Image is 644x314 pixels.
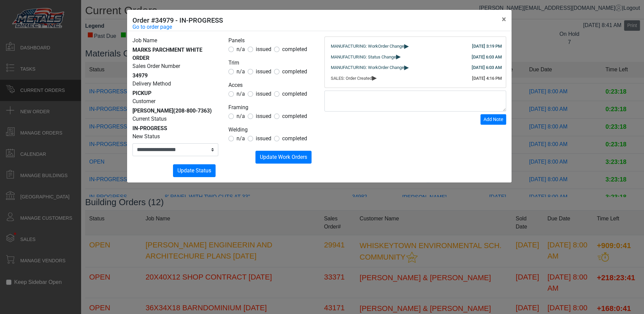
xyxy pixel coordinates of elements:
[228,59,314,68] legend: Trim
[228,81,314,90] legend: Acces
[260,154,307,160] span: Update Work Orders
[132,115,167,123] label: Current Status
[237,113,245,119] span: n/a
[177,167,211,174] span: Update Status
[132,132,160,141] label: New Status
[237,135,245,142] span: n/a
[472,64,502,71] div: [DATE] 6:03 AM
[132,37,157,45] label: Job Name
[282,68,307,75] span: completed
[173,164,216,177] button: Update Status
[132,80,171,88] label: Delivery Method
[255,151,312,164] button: Update Work Orders
[282,135,307,142] span: completed
[282,113,307,119] span: completed
[404,44,409,48] span: ▸
[404,65,409,69] span: ▸
[132,72,218,80] div: 34979
[237,91,245,97] span: n/a
[228,103,314,112] legend: Framing
[132,62,180,70] label: Sales Order Number
[132,97,155,105] label: Customer
[132,124,218,132] div: IN-PROGRESS
[472,43,502,50] div: [DATE] 3:19 PM
[331,43,500,50] div: MANUFACTURING: WorkOrder Change
[282,46,307,52] span: completed
[132,23,172,31] a: Go to order page
[331,75,500,82] div: SALES: Order Created
[256,91,271,97] span: issued
[256,135,271,142] span: issued
[496,10,512,29] button: Close
[256,113,271,119] span: issued
[173,107,212,114] span: (208-800-7363)
[396,54,401,58] span: ▸
[472,54,502,61] div: [DATE] 6:03 AM
[237,68,245,75] span: n/a
[472,75,502,82] div: [DATE] 4:16 PM
[480,114,506,125] button: Add Note
[282,91,307,97] span: completed
[331,54,500,61] div: MANUFACTURING: Status Change
[484,117,503,122] span: Add Note
[237,46,245,52] span: n/a
[228,126,314,135] legend: Welding
[331,64,500,71] div: MANUFACTURING: WorkOrder Change
[228,37,314,45] legend: Panels
[132,89,218,97] div: PICKUP
[256,68,271,75] span: issued
[256,46,271,52] span: issued
[372,75,377,80] span: ▸
[132,15,223,25] h5: Order #34979 - IN-PROGRESS
[132,107,218,115] div: [PERSON_NAME]
[132,47,202,61] span: MARKS PARCHMENT WHITE ORDER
